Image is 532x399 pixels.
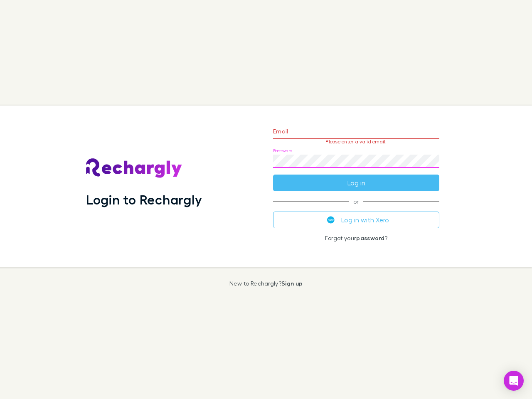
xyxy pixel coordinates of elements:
[273,212,439,228] button: Log in with Xero
[229,280,303,287] p: New to Rechargly?
[281,280,303,287] a: Sign up
[273,235,439,241] p: Forgot your ?
[86,192,202,207] h1: Login to Rechargly
[86,158,182,178] img: Rechargly's Logo
[273,175,439,191] button: Log in
[273,139,439,145] p: Please enter a valid email.
[273,148,293,154] label: Password
[504,371,524,391] div: Open Intercom Messenger
[356,234,384,241] a: password
[327,216,335,224] img: Xero's logo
